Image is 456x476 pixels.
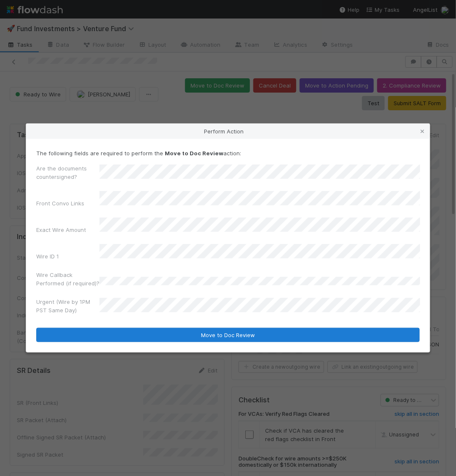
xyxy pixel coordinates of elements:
[26,124,430,139] div: Perform Action
[36,298,99,314] label: Urgent (Wire by 1PM PST Same Day)
[165,150,223,157] strong: Move to Doc Review
[36,149,420,157] p: The following fields are required to perform the action:
[36,271,99,287] label: Wire Callback Performed (if required)?
[36,164,99,181] label: Are the documents countersigned?
[36,226,86,234] label: Exact Wire Amount
[36,252,59,261] label: Wire ID 1
[36,199,84,207] label: Front Convo Links
[36,328,420,342] button: Move to Doc Review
